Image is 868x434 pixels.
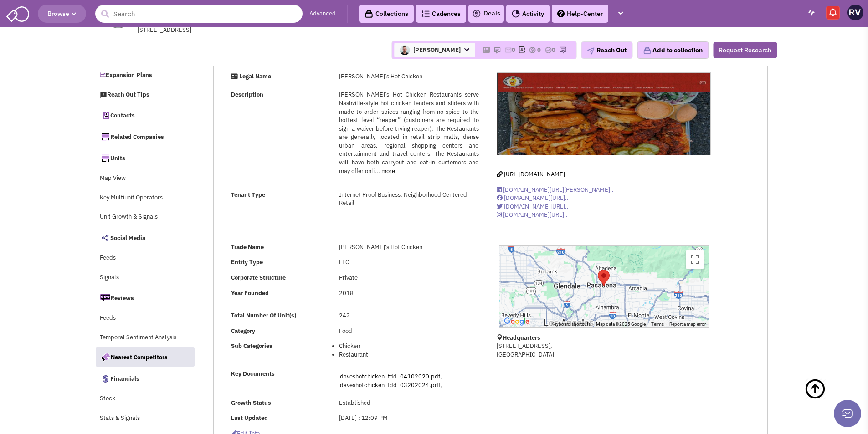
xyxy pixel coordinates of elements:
img: SKco51MQXUmlAEIL9NZ91A.png [400,45,410,55]
span: [DOMAIN_NAME][URL].. [504,203,569,210]
b: Key Documents [231,370,275,378]
a: Terms (opens in new tab) [651,322,664,327]
a: Temporal Sentiment Analysis [95,329,195,347]
a: Related Companies [95,127,195,146]
button: Browse [38,5,86,23]
div: [PERSON_NAME]'s Hot Chicken [333,243,484,252]
img: icon-dealamount.png [529,46,536,54]
button: Add to collection [637,41,709,59]
img: plane.png [587,47,594,55]
li: Restaurant [339,351,478,359]
div: Internet Proof Business, Neighborhood Centered Retail [333,191,484,208]
a: Nearest Competitors [96,347,195,367]
strong: Description [231,91,263,98]
a: [DOMAIN_NAME][URL].. [497,203,569,210]
div: Private [333,274,484,282]
img: TaskCount.png [544,46,552,54]
div: 242 [333,311,484,320]
a: Map View [95,170,195,187]
img: Robin Velan [847,5,863,20]
div: Food [333,327,484,336]
a: Feeds [95,310,195,327]
img: icon-note.png [493,46,501,54]
b: Entity Type [231,258,263,266]
a: Collections [359,5,414,23]
a: daveshotchicken_fdd_03202024.pdf, [340,381,442,389]
span: 0 [512,46,515,54]
a: Contacts [95,106,195,125]
button: Reach Out [581,41,632,59]
a: Deals [472,8,500,19]
img: research-icon.png [559,46,566,54]
a: Advanced [309,10,336,18]
a: Open this area in Google Maps (opens a new window) [502,316,532,327]
li: Chicken [339,342,478,351]
a: Units [95,148,195,168]
b: Headquarters [503,334,540,342]
img: icon-collection-lavender.png [643,46,651,55]
div: [STREET_ADDRESS] [138,26,375,35]
a: Unit Growth & Signals [95,209,195,226]
a: Stock [95,390,195,408]
button: Keyboard shortcuts [551,321,591,327]
span: 0 [537,46,541,54]
div: LLC [333,258,484,267]
a: [DOMAIN_NAME][URL].. [497,194,569,202]
span: [URL][DOMAIN_NAME] [504,170,565,178]
span: [DOMAIN_NAME][URL].. [503,211,568,219]
div: 2018 [333,289,484,298]
a: Key Multiunit Operators [95,189,195,207]
a: Reach Out Tips [95,87,195,104]
a: Social Media [95,228,195,247]
strong: Tenant Type [231,191,265,199]
a: more [381,167,395,175]
img: SmartAdmin [6,5,29,22]
span: [DOMAIN_NAME][URL].. [504,194,569,202]
span: 0 [552,46,555,54]
span: [PERSON_NAME] [394,43,475,57]
span: [PERSON_NAME]’s Hot Chicken Restaurants serve Nashville-style hot chicken tenders and sliders wit... [339,91,478,174]
a: Stats & Signals [95,410,195,427]
b: Category [231,327,255,335]
b: Trade Name [231,243,264,251]
img: Cadences_logo.png [421,10,430,17]
img: help.png [557,10,565,17]
button: Request Research [713,42,777,58]
span: [DOMAIN_NAME][URL][PERSON_NAME].. [503,186,614,194]
a: Expansion Plans [95,67,195,84]
a: Reviews [95,288,195,307]
a: Report a map error [669,322,706,327]
strong: Legal Name [239,72,271,80]
div: Established [333,399,484,408]
b: Corporate Structure [231,274,286,281]
b: Growth Status [231,399,271,407]
a: daveshotchicken_fdd_04102020.pdf, [340,373,442,380]
b: Sub Categories [231,342,272,350]
a: Activity [506,5,550,23]
img: Dave’s Hot Chicken [497,73,710,155]
a: Cadences [416,5,466,23]
div: [DATE] : 12:09 PM [333,414,484,423]
a: Back To Top [804,369,850,428]
b: Total Number Of Unit(s) [231,311,296,319]
span: Map data ©2025 Google [596,322,646,327]
a: [DOMAIN_NAME][URL].. [497,211,568,219]
img: icon-collection-lavender-black.svg [365,10,373,18]
b: Year Founded [231,289,269,297]
a: Feeds [95,250,195,267]
b: Last Updated [231,414,268,422]
img: icon-email-active-16.png [504,46,512,54]
a: [DOMAIN_NAME][URL][PERSON_NAME].. [497,186,614,194]
input: Search [95,5,303,23]
span: Browse [47,10,77,18]
a: Signals [95,269,195,286]
div: Dave’s Hot Chicken [598,270,610,286]
button: Toggle fullscreen view [686,250,704,269]
img: Google [502,316,532,327]
a: Help-Center [552,5,608,23]
div: [PERSON_NAME]’s Hot Chicken [333,72,484,81]
img: icon-deals.svg [472,8,481,19]
p: [STREET_ADDRESS], [GEOGRAPHIC_DATA] [497,342,711,359]
img: Activity.png [512,10,520,18]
